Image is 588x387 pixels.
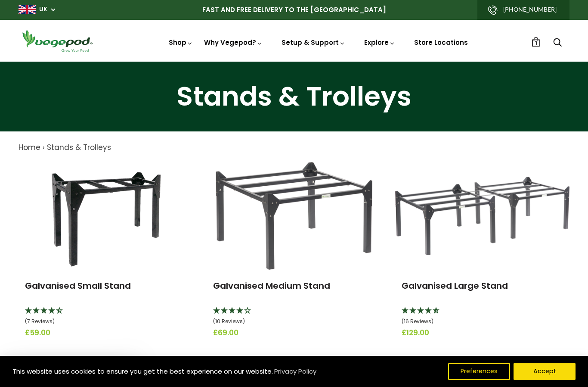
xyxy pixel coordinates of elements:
[402,280,508,292] a: Galvanised Large Stand
[11,83,577,110] h1: Stands & Trolleys
[12,367,273,376] span: This website uses cookies to ensure you get the best experience on our website.
[213,318,245,325] span: (10 Reviews)
[25,280,131,292] a: Galvanised Small Stand
[42,162,170,270] img: Galvanised Small Stand
[402,318,433,325] span: (16 Reviews)
[535,39,537,47] span: 1
[553,38,562,47] a: Search
[213,306,374,328] div: 4.1 Stars - 10 Reviews
[402,306,563,328] div: 4.63 Stars - 16 Reviews
[19,5,36,14] img: gb_large.png
[19,142,40,153] a: Home
[414,38,468,47] a: Store Locations
[169,38,193,47] a: Shop
[531,37,541,47] a: 1
[273,364,318,379] a: Privacy Policy (opens in a new tab)
[25,328,186,339] span: £59.00
[204,38,263,47] a: Why Vegepod?
[47,142,111,153] a: Stands & Trolleys
[25,306,186,328] div: 4.57 Stars - 7 Reviews
[448,363,510,380] button: Preferences
[213,280,330,292] a: Galvanised Medium Stand
[282,38,345,47] a: Setup & Support
[19,28,96,53] img: Vegepod
[402,328,563,339] span: £129.00
[514,363,576,380] button: Accept
[25,318,55,325] span: (7 Reviews)
[213,328,374,339] span: £69.00
[39,5,47,14] a: UK
[364,38,395,47] a: Explore
[43,142,45,153] span: ›
[395,177,569,255] img: Galvanised Large Stand
[216,162,373,270] img: Galvanised Medium Stand
[19,142,569,153] nav: breadcrumbs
